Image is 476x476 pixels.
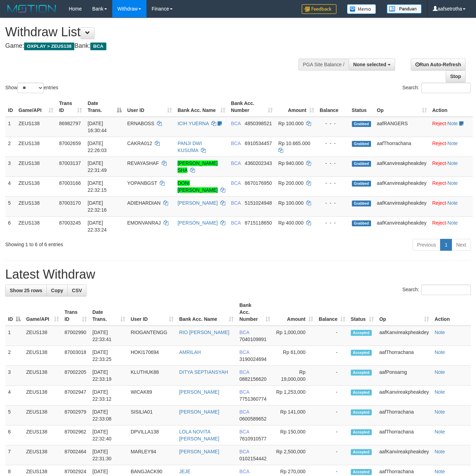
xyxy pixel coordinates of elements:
[128,445,176,465] td: MARLEY94
[62,406,90,425] td: 87002979
[377,386,432,406] td: aafKanvireakpheakdey
[432,160,446,166] a: Reject
[5,425,23,445] td: 6
[351,429,372,435] span: Accepted
[177,160,218,173] a: [PERSON_NAME] SHA
[245,180,272,186] span: Copy 8670176950 to clipboard
[5,83,58,93] label: Show entries
[62,366,90,386] td: 87002205
[231,160,241,166] span: BCA
[299,59,349,70] div: PGA Site Balance /
[231,121,241,126] span: BCA
[175,97,228,117] th: Bank Acc. Name: activate to sort column ascending
[317,97,349,117] th: Balance
[245,141,272,146] span: Copy 6910534457 to clipboard
[5,238,193,248] div: Showing 1 to 6 of 6 entries
[435,349,445,355] a: Note
[5,3,58,14] img: MOTION_logo.png
[402,83,471,93] label: Search:
[374,196,430,216] td: aafKanvireakpheakdey
[179,349,201,355] a: AMRILAH
[59,200,81,206] span: 87003170
[278,141,310,146] span: Rp 10.665.000
[377,326,432,346] td: aafKanvireakpheakdey
[5,176,16,196] td: 4
[5,43,310,50] h4: Game: Bank:
[435,330,445,335] a: Note
[374,137,430,157] td: aafThorrachana
[85,97,124,117] th: Date Trans.: activate to sort column descending
[5,25,310,39] h1: Withdraw List
[62,445,90,465] td: 87002464
[128,299,176,326] th: User ID: activate to sort column ascending
[5,346,23,366] td: 2
[179,330,229,335] a: RIO [PERSON_NAME]
[90,346,128,366] td: [DATE] 22:33:25
[177,180,218,193] a: DONI [PERSON_NAME]
[316,386,348,406] td: -
[374,97,430,117] th: Op: activate to sort column ascending
[432,121,446,126] a: Reject
[432,200,446,206] a: Reject
[179,469,191,474] a: JEJE
[447,121,458,126] a: Note
[23,445,62,465] td: ZEUS138
[351,469,372,475] span: Accepted
[228,97,275,117] th: Bank Acc. Number: activate to sort column ascending
[435,409,445,415] a: Note
[239,356,266,362] span: Copy 3190024694 to clipboard
[16,216,56,236] td: ZEUS138
[23,406,62,425] td: ZEUS138
[402,285,471,295] label: Search:
[127,220,161,226] span: EMONVANRAJ
[56,97,85,117] th: Trans ID: activate to sort column ascending
[432,180,446,186] a: Reject
[62,326,90,346] td: 87002990
[88,200,107,213] span: [DATE] 22:32:16
[377,299,432,326] th: Op: activate to sort column ascending
[447,141,458,146] a: Note
[316,366,348,386] td: -
[16,117,56,137] td: ZEUS138
[59,160,81,166] span: 87003137
[5,445,23,465] td: 7
[179,369,228,375] a: DITYA SEPTIANSYAH
[352,201,371,206] span: Grabbed
[128,366,176,386] td: KLUTHUK88
[377,366,432,386] td: aafPonsarng
[239,429,249,435] span: BCA
[239,449,249,454] span: BCA
[90,299,128,326] th: Date Trans.: activate to sort column ascending
[239,330,249,335] span: BCA
[278,200,303,206] span: Rp 100.000
[239,337,266,342] span: Copy 7040109891 to clipboard
[351,330,372,336] span: Accepted
[435,469,445,474] a: Note
[320,120,346,127] div: - - -
[421,285,471,295] input: Search:
[387,4,422,14] img: panduan.png
[316,346,348,366] td: -
[316,326,348,346] td: -
[16,196,56,216] td: ZEUS138
[46,285,68,296] a: Copy
[51,288,63,293] span: Copy
[128,406,176,425] td: SISILIA01
[430,137,473,157] td: ·
[177,200,218,206] a: [PERSON_NAME]
[16,97,56,117] th: Game/API: activate to sort column ascending
[5,117,16,137] td: 1
[430,157,473,176] td: ·
[239,389,249,395] span: BCA
[245,220,272,226] span: Copy 8715118650 to clipboard
[273,366,316,386] td: Rp 19,000,000
[239,416,266,422] span: Copy 0600589652 to clipboard
[320,160,346,167] div: - - -
[5,97,16,117] th: ID
[374,216,430,236] td: aafKanvireakpheakdey
[5,137,16,157] td: 2
[90,43,106,50] span: BCA
[127,160,159,166] span: REVAYASHAF
[377,346,432,366] td: aafThorrachana
[23,425,62,445] td: ZEUS138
